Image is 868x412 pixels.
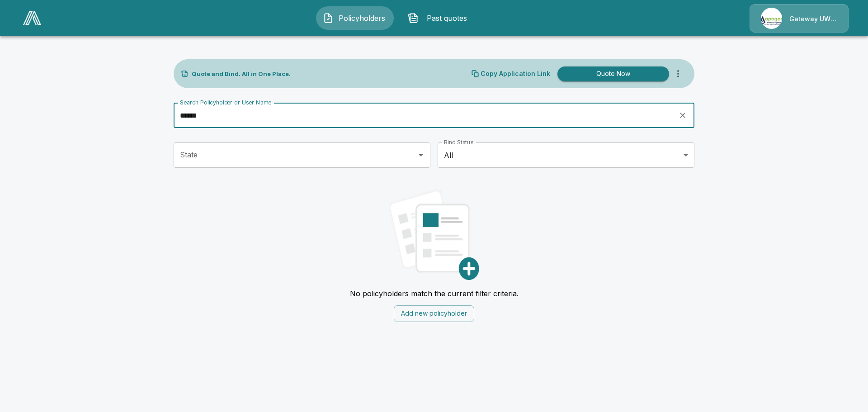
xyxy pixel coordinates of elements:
[192,71,291,77] p: Quote and Bind. All in One Place.
[401,6,479,30] button: Past quotes IconPast quotes
[23,11,41,25] img: AA Logo
[394,308,474,317] a: Add new policyholder
[180,99,271,106] label: Search Policyholder or User Name
[415,149,427,161] button: Open
[422,13,472,24] span: Past quotes
[408,13,419,24] img: Past quotes Icon
[676,109,689,122] button: clear search
[481,71,550,77] p: Copy Application Link
[337,13,387,24] span: Policyholders
[394,305,474,322] button: Add new policyholder
[554,66,669,81] a: Quote Now
[557,66,669,81] button: Quote Now
[323,13,334,24] img: Policyholders Icon
[350,289,519,298] p: No policyholders match the current filter criteria.
[669,65,687,83] button: more
[438,142,694,168] div: All
[444,138,473,146] label: Bind Status
[316,6,394,30] button: Policyholders IconPolicyholders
